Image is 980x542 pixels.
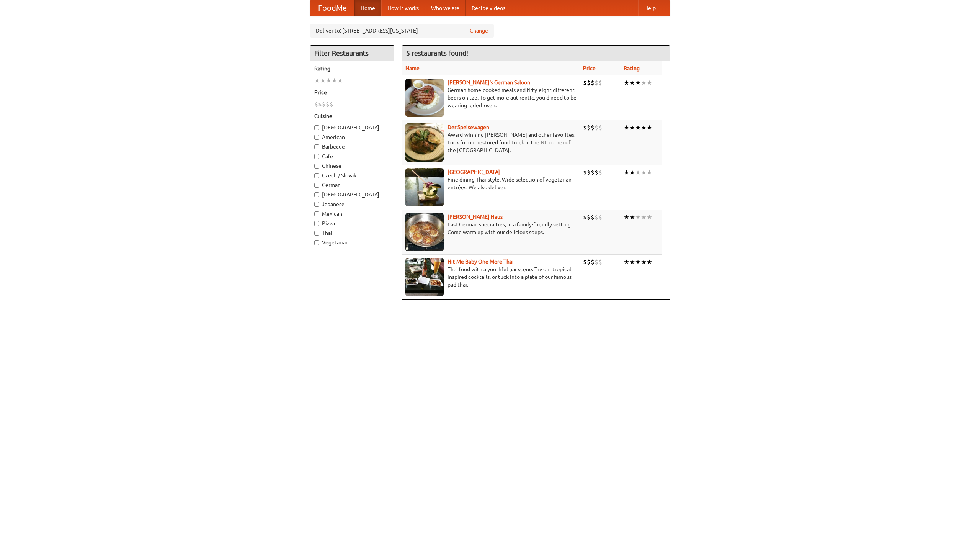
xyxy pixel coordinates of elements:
h5: Cuisine [314,112,390,120]
label: Mexican [314,210,390,218]
li: ★ [647,79,652,87]
label: [DEMOGRAPHIC_DATA] [314,191,390,198]
li: ★ [635,213,641,221]
li: $ [583,168,587,177]
a: How it works [381,0,425,16]
li: ★ [629,213,635,221]
li: $ [595,79,598,87]
li: ★ [647,213,652,221]
li: $ [583,79,587,87]
a: Who we are [425,0,465,16]
img: kohlhaus.jpg [405,213,444,251]
li: ★ [320,76,326,85]
li: $ [591,123,595,132]
li: $ [595,123,598,132]
li: $ [591,79,595,87]
li: $ [587,79,591,87]
li: $ [595,258,598,266]
label: American [314,133,390,141]
li: $ [587,123,591,132]
input: [DEMOGRAPHIC_DATA] [314,192,319,197]
li: $ [330,100,333,108]
p: East German specialties, in a family-friendly setting. Come warm up with our delicious soups. [405,221,577,236]
li: $ [583,123,587,132]
label: [DEMOGRAPHIC_DATA] [314,124,390,131]
label: Cafe [314,152,390,160]
input: Vegetarian [314,240,319,245]
li: $ [598,213,602,221]
a: Rating [624,65,640,71]
li: ★ [629,168,635,177]
a: Help [638,0,662,16]
label: Chinese [314,162,390,170]
li: $ [587,258,591,266]
li: ★ [314,76,320,85]
li: $ [598,258,602,266]
p: Thai food with a youthful bar scene. Try our tropical inspired cocktails, or tuck into a plate of... [405,265,577,288]
img: babythai.jpg [405,258,444,296]
li: $ [598,79,602,87]
label: Czech / Slovak [314,172,390,179]
a: Der Speisewagen [448,124,489,130]
label: Thai [314,229,390,237]
a: Price [583,65,596,71]
li: $ [598,123,602,132]
b: [GEOGRAPHIC_DATA] [448,169,500,175]
li: ★ [629,79,635,87]
img: speisewagen.jpg [405,123,444,162]
li: ★ [641,123,647,132]
a: FoodMe [310,0,354,16]
ng-pluralize: 5 restaurants found! [406,49,468,57]
li: ★ [641,79,647,87]
li: ★ [326,76,332,85]
a: Hit Me Baby One More Thai [448,259,514,265]
h5: Price [314,88,390,96]
li: ★ [629,258,635,266]
li: ★ [641,168,647,177]
label: Barbecue [314,143,390,151]
div: Deliver to: [STREET_ADDRESS][US_STATE] [310,24,494,38]
a: Change [470,27,488,34]
input: German [314,183,319,188]
input: Japanese [314,202,319,207]
input: [DEMOGRAPHIC_DATA] [314,125,319,130]
li: $ [598,168,602,177]
label: Vegetarian [314,239,390,246]
h5: Rating [314,65,390,72]
li: ★ [629,123,635,132]
li: ★ [332,76,337,85]
input: American [314,135,319,140]
li: ★ [624,79,629,87]
li: $ [587,213,591,221]
li: $ [314,100,318,108]
li: $ [591,213,595,221]
li: ★ [624,168,629,177]
input: Thai [314,231,319,236]
li: ★ [641,258,647,266]
input: Barbecue [314,144,319,149]
li: $ [583,213,587,221]
li: $ [326,100,330,108]
li: $ [591,168,595,177]
li: ★ [635,123,641,132]
li: ★ [647,258,652,266]
li: $ [591,258,595,266]
input: Pizza [314,221,319,226]
a: [PERSON_NAME]'s German Saloon [448,79,530,85]
li: $ [595,213,598,221]
li: $ [318,100,322,108]
li: ★ [337,76,343,85]
a: [PERSON_NAME] Haus [448,214,503,220]
li: $ [322,100,326,108]
p: German home-cooked meals and fifty-eight different beers on tap. To get more authentic, you'd nee... [405,86,577,109]
li: $ [595,168,598,177]
a: Recipe videos [465,0,511,16]
li: ★ [641,213,647,221]
li: ★ [624,258,629,266]
p: Award-winning [PERSON_NAME] and other favorites. Look for our restored food truck in the NE corne... [405,131,577,154]
img: satay.jpg [405,168,444,206]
